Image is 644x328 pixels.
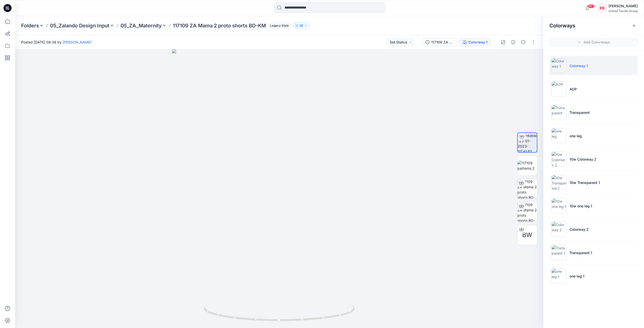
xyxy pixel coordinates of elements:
h2: Colorways [549,23,575,29]
p: Colorway 1 [570,63,588,68]
img: turntable-23-01-2023-07:41:57 [518,133,537,152]
img: 117109 ZA Mama 2 proto shorts BD-KM 10pm_-1 [517,179,537,199]
div: 117109 ZA Mama 2 proto shorts BD-KM [431,39,454,45]
p: 10w Colorway 2 [570,157,596,162]
img: 117109 patterns 2 [517,160,537,171]
img: 10w Transparent 1 [551,175,567,190]
img: AOP [551,81,567,97]
img: one leg 1 [551,268,567,284]
span: Posted [DATE] 08:38 by [21,39,92,45]
a: Folders [21,22,39,29]
p: 10w one leg 1 [570,203,592,209]
div: Colorway 1 [468,39,488,45]
img: one leg [551,128,567,143]
p: AOP [570,86,577,92]
p: Transparent [570,110,590,115]
p: 26 [299,23,303,28]
button: Colorway 1 [460,38,491,46]
button: 117109 ZA Mama 2 proto shorts BD-KM [422,38,458,46]
a: [PERSON_NAME] [63,40,92,44]
p: Colorway 2 [570,227,589,232]
button: Legacy Style [266,22,291,29]
span: Legacy Style [268,23,291,29]
div: EB [597,4,607,13]
img: 10w Colorway 2 [551,152,567,167]
span: 99+ [587,4,595,8]
img: Colorway 1 [551,58,567,73]
div: United Textile Group [609,9,638,13]
p: Transparent 1 [570,250,592,255]
a: 05_ZA_Maternity [120,22,162,29]
div: [PERSON_NAME] [609,3,638,9]
img: 10w one leg 1 [551,198,567,213]
img: Colorway 2 [551,222,567,237]
img: Transparent 1 [551,245,567,260]
p: 10w Transparent 1 [570,180,600,185]
a: 05_Zalando Design Input [50,22,109,29]
p: one leg 1 [570,273,584,279]
p: 117109 ZA Mama 2 proto shorts BD-KM [173,22,266,29]
img: 117109 ZA Mama 2 proto shorts BD-KM 25wpm_-1 [517,202,537,222]
button: 26 [293,22,309,29]
button: Details [509,38,517,46]
img: Transparent [551,105,567,120]
p: one leg [570,133,582,138]
span: BW [522,230,532,240]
